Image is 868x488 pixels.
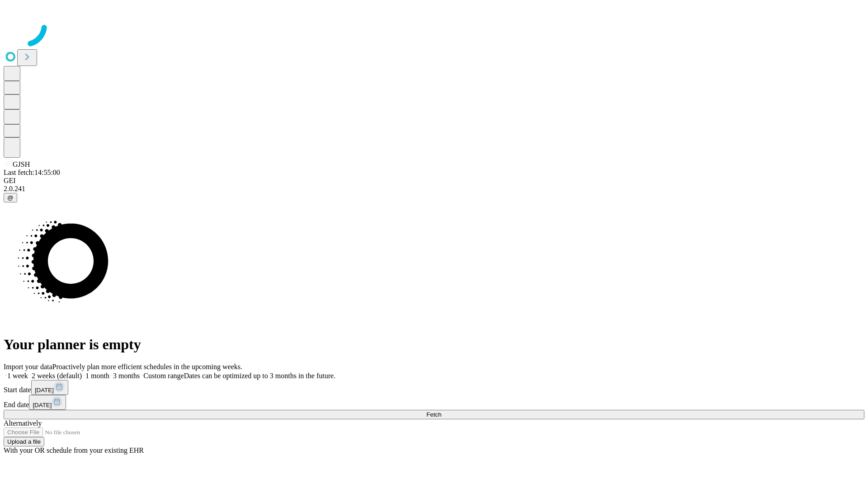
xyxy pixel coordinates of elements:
[4,193,17,202] button: @
[4,336,864,353] h1: Your planner is empty
[4,410,864,419] button: Fetch
[13,160,30,168] span: GJSH
[32,372,82,380] span: 2 weeks (default)
[33,402,52,408] span: [DATE]
[4,446,144,454] span: With your OR schedule from your existing EHR
[4,419,42,427] span: Alternatively
[4,363,52,371] span: Import your data
[4,380,864,395] div: Start date
[4,169,60,176] span: Last fetch: 14:55:00
[7,194,14,201] span: @
[113,372,140,380] span: 3 months
[4,185,864,193] div: 2.0.241
[7,372,28,380] span: 1 week
[4,395,864,410] div: End date
[85,372,109,380] span: 1 month
[4,437,44,446] button: Upload a file
[35,387,54,394] span: [DATE]
[29,395,66,410] button: [DATE]
[143,372,184,380] span: Custom range
[426,411,441,418] span: Fetch
[184,372,335,380] span: Dates can be optimized up to 3 months in the future.
[52,363,242,371] span: Proactively plan more efficient schedules in the upcoming weeks.
[31,380,68,395] button: [DATE]
[4,177,864,185] div: GEI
